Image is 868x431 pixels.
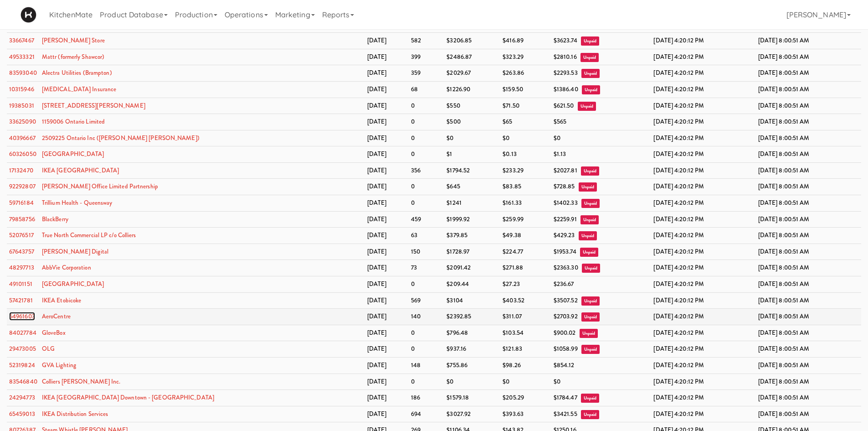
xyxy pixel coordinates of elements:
td: 148 [409,358,444,374]
td: [DATE] 4:20:12 PM [651,146,755,163]
td: [DATE] [365,325,409,341]
span: Unpaid [578,102,596,111]
a: 79858756 [9,215,35,223]
td: $205.29 [500,390,551,406]
span: $0 [554,377,560,386]
a: [GEOGRAPHIC_DATA] [42,280,104,288]
td: $98.26 [500,358,551,374]
span: Unpaid [582,264,601,273]
td: $416.89 [500,33,551,49]
td: 0 [409,195,444,212]
td: [DATE] [365,374,409,390]
td: [DATE] 8:00:51 AM [756,81,861,98]
td: [DATE] 8:00:51 AM [756,179,861,195]
a: 40396667 [9,134,36,142]
td: $1241 [444,195,500,212]
td: $755.86 [444,358,500,374]
td: 150 [409,244,444,260]
a: 83593040 [9,68,37,77]
span: Unpaid [582,85,601,94]
a: Alectra Utilities (Brampton) [42,68,112,77]
td: $393.63 [500,406,551,422]
td: [DATE] [365,130,409,146]
span: $2259.91 [554,215,577,223]
td: [DATE] 8:00:51 AM [756,276,861,293]
td: [DATE] [365,195,409,212]
td: [DATE] 8:00:51 AM [756,244,861,260]
a: 59716184 [9,198,34,207]
td: $49.38 [500,228,551,244]
td: [DATE] 8:00:51 AM [756,374,861,390]
td: [DATE] [365,276,409,293]
span: $854.12 [554,361,575,369]
a: [MEDICAL_DATA] Insurance [42,85,116,93]
td: 569 [409,292,444,309]
td: $159.50 [500,81,551,98]
a: AeroCentre [42,312,71,321]
span: Unpaid [581,394,600,403]
td: [DATE] 8:00:51 AM [756,406,861,422]
td: [DATE] 8:00:51 AM [756,228,861,244]
span: $429.23 [554,231,575,239]
td: $209.44 [444,276,500,293]
td: [DATE] 4:20:12 PM [651,390,755,406]
td: 0 [409,114,444,130]
td: [DATE] 4:20:12 PM [651,130,755,146]
td: $500 [444,114,500,130]
a: 49533321 [9,52,35,61]
td: $796.48 [444,325,500,341]
a: 65459013 [9,410,35,418]
td: [DATE] 8:00:51 AM [756,341,861,358]
a: 49101151 [9,280,32,288]
td: [DATE] 8:00:51 AM [756,260,861,276]
td: 63 [409,228,444,244]
span: Unpaid [581,166,600,176]
td: [DATE] 4:20:12 PM [651,33,755,49]
td: 356 [409,162,444,179]
td: [DATE] 4:20:12 PM [651,81,755,98]
a: IKEA Etobicoke [42,296,81,305]
span: Unpaid [581,69,600,78]
td: $263.86 [500,65,551,82]
a: 24294773 [9,393,35,402]
a: Trillium Health - Queensway [42,198,113,207]
td: [DATE] 8:00:51 AM [756,195,861,212]
td: [DATE] 4:20:12 PM [651,162,755,179]
span: $1953.74 [554,247,576,256]
span: $728.85 [554,182,575,191]
td: 0 [409,374,444,390]
td: $3104 [444,292,500,309]
td: [DATE] 8:00:51 AM [756,65,861,82]
a: 33667467 [9,36,34,45]
td: [DATE] 4:20:12 PM [651,292,755,309]
span: $1058.99 [554,344,578,353]
span: Unpaid [581,296,600,306]
td: [DATE] [365,49,409,65]
td: 186 [409,390,444,406]
td: [DATE] 4:20:12 PM [651,276,755,293]
td: [DATE] [365,341,409,358]
span: $2703.92 [554,312,578,321]
span: $2363.30 [554,263,578,272]
a: GVA Lighting [42,361,76,369]
td: [DATE] [365,162,409,179]
td: [DATE] [365,98,409,114]
td: $271.88 [500,260,551,276]
a: IKEA [GEOGRAPHIC_DATA] Downtown - [GEOGRAPHIC_DATA] [42,393,214,402]
a: 64961603 [9,312,35,321]
a: IKEA [GEOGRAPHIC_DATA] [42,166,119,175]
td: $1794.52 [444,162,500,179]
a: OLG [42,344,55,353]
td: [DATE] [365,406,409,422]
td: $3206.85 [444,33,500,49]
a: 2509225 Ontario Inc ([PERSON_NAME] [PERSON_NAME]) [42,134,200,142]
span: $1386.40 [554,85,578,93]
span: $900.02 [554,328,576,337]
td: $71.50 [500,98,551,114]
td: $311.07 [500,309,551,325]
a: 92292807 [9,182,36,191]
span: Unpaid [581,312,600,322]
td: [DATE] 4:20:12 PM [651,114,755,130]
td: [DATE] 4:20:12 PM [651,358,755,374]
td: [DATE] 8:00:51 AM [756,146,861,163]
